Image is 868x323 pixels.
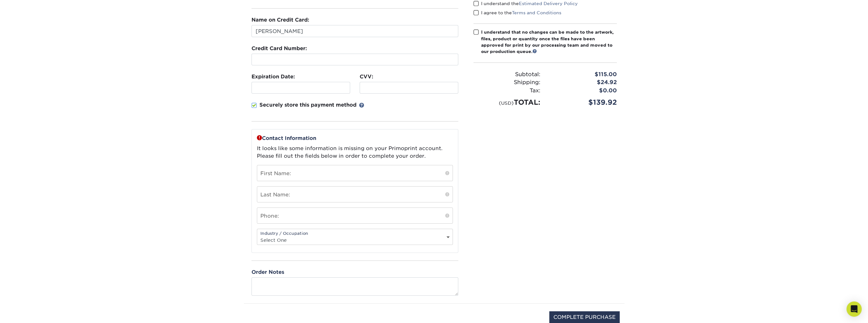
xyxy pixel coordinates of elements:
[257,145,453,160] p: It looks like some information is missing on your Primoprint account. Please fill out the fields ...
[469,78,545,87] div: Shipping:
[545,78,622,87] div: $24.92
[519,1,578,6] a: Estimated Delivery Policy
[259,101,356,109] p: Securely store this payment method
[251,16,309,24] label: Name on Credit Card:
[362,85,455,91] iframe: Secure CVC input frame
[473,0,578,7] label: I understand the
[545,87,622,95] div: $0.00
[251,45,307,52] label: Credit Card Number:
[251,25,458,37] input: First & Last Name
[251,73,295,81] label: Expiration Date:
[481,29,617,55] div: I understand that no changes can be made to the artwork, files, product or quantity once the file...
[251,268,284,276] label: Order Notes
[254,56,455,63] iframe: Secure card number input frame
[257,135,453,142] p: Contact Information
[360,73,373,81] label: CVV:
[545,97,622,108] div: $139.92
[846,301,862,317] div: Open Intercom Messenger
[545,70,622,79] div: $115.00
[469,87,545,95] div: Tax:
[499,100,514,106] small: (USD)
[469,97,545,108] div: TOTAL:
[512,10,561,15] a: Terms and Conditions
[473,10,561,16] label: I agree to the
[469,70,545,79] div: Subtotal:
[254,85,347,91] iframe: Secure expiration date input frame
